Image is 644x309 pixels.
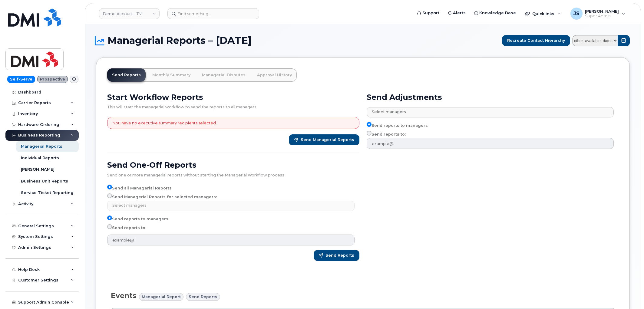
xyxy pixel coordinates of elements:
[107,193,112,198] input: Send Managerial Reports for selected managers:
[107,68,146,82] a: Send Reports
[189,294,217,300] span: Send reports
[289,134,359,145] button: Send Managerial Reports
[107,224,112,229] input: Send reports to:
[107,224,146,232] label: Send reports to:
[367,93,619,102] h2: Send Adjustments
[502,35,570,46] button: Recreate Contact Hierarchy
[618,283,639,304] iframe: Messenger Launcher
[107,215,112,220] input: Send reports to managers
[507,38,565,43] span: Recreate Contact Hierarchy
[107,160,359,169] h2: Send One-Off Reports
[107,193,217,201] label: Send Managerial Reports for selected managers:
[367,122,428,129] label: Send reports to managers
[252,68,297,82] a: Approval History
[197,68,250,82] a: Managerial Disputes
[107,215,168,223] label: Send reports to managers
[325,253,354,258] span: Send Reports
[113,120,217,126] p: You have no executive summary recipients selected.
[107,93,359,102] h2: Start Workflow Reports
[111,291,137,300] span: Events
[367,131,372,136] input: Send reports to:
[367,138,614,149] input: example@
[107,185,172,192] label: Send all Managerial Reports
[142,294,181,300] span: Managerial Report
[107,102,359,110] div: This will start the managerial workflow to send the reports to all managers
[367,131,406,138] label: Send reports to:
[107,170,359,178] div: Send one or more managerial reports without starting the Managerial Workflow process
[107,36,252,45] span: Managerial Reports – [DATE]
[107,185,112,189] input: Send all Managerial Reports
[107,235,355,245] input: example@
[314,250,359,261] button: Send Reports
[147,68,195,82] a: Monthly Summary
[301,137,354,143] span: Send Managerial Reports
[367,122,372,127] input: Send reports to managers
